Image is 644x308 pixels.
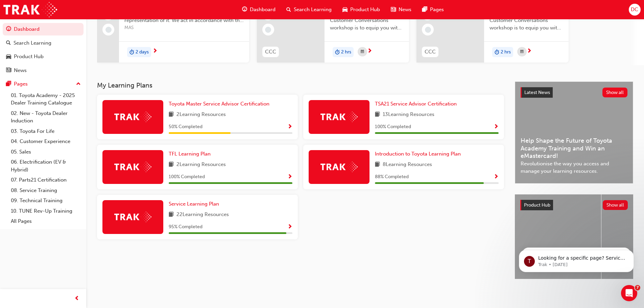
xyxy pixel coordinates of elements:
span: DC [631,6,638,14]
img: Trak [114,162,151,172]
a: Product Hub [3,50,84,63]
a: 08. Service Training [8,185,84,196]
h3: My Learning Plans [97,81,504,89]
a: search-iconSearch Learning [281,3,337,17]
button: Pages [3,78,84,90]
span: book-icon [375,161,380,169]
span: book-icon [169,111,174,119]
a: Introduction to Toyota Learning Plan [375,150,463,158]
span: TFL Learning Plan [169,151,211,157]
span: The purpose of the Confident Customer Conversations workshop is to equip you with tools to commun... [490,9,563,32]
span: next-icon [152,48,158,54]
a: Product HubShow all [520,200,628,211]
span: Dashboard [250,6,276,14]
span: calendar-icon [520,48,524,56]
span: MAS [124,24,244,32]
span: CCC [265,48,276,56]
a: 07. Parts21 Certification [8,175,84,185]
a: All Pages [8,216,84,227]
span: book-icon [169,211,174,219]
a: Latest NewsShow all [521,87,627,98]
div: Search Learning [14,39,51,47]
img: Trak [114,212,151,222]
span: Service Learning Plan [169,201,219,207]
a: TSA21 Service Advisor Certification [375,100,459,108]
span: Pages [430,6,444,14]
button: DC [629,4,641,16]
span: TSA21 Service Advisor Certification [375,101,457,107]
a: 02. New - Toyota Dealer Induction [8,108,84,126]
span: pages-icon [422,5,427,14]
button: Show Progress [287,123,292,131]
span: 13 Learning Resources [383,111,434,119]
span: Revolutionise the way you access and manage your learning resources. [521,160,627,175]
span: pages-icon [6,81,11,87]
span: 88 % Completed [375,173,409,181]
span: 7 [635,285,640,290]
a: guage-iconDashboard [237,3,281,17]
img: Trak [114,112,151,122]
span: calendar-icon [361,48,364,56]
span: Show Progress [287,124,292,130]
a: Service Learning Plan [169,200,222,208]
button: Show all [602,88,628,97]
span: duration-icon [495,48,499,56]
img: Trak [320,162,358,172]
span: 2 hrs [341,48,351,56]
a: TFL Learning Plan [169,150,213,158]
a: 06. Electrification (EV & Hybrid) [8,157,84,175]
iframe: Intercom live chat [621,285,637,301]
span: search-icon [6,40,11,46]
a: pages-iconPages [417,3,449,17]
button: Show Progress [287,173,292,181]
span: news-icon [391,5,396,14]
span: book-icon [169,161,174,169]
span: 22 Learning Resources [176,211,229,219]
div: Product Hub [14,53,44,61]
a: Toyota Master Service Advisor Certification [169,100,272,108]
span: duration-icon [129,48,134,56]
a: 10. TUNE Rev-Up Training [8,206,84,216]
a: Dashboard [3,23,84,35]
span: Show Progress [287,174,292,180]
img: Trak [320,112,358,122]
button: DashboardSearch LearningProduct HubNews [3,22,84,78]
span: guage-icon [242,5,247,14]
span: next-icon [527,48,532,54]
span: 2 Learning Resources [176,111,226,119]
span: learningRecordVerb_NONE-icon [105,27,112,33]
a: 03. Toyota For Life [8,126,84,137]
a: Search Learning [3,37,84,49]
span: Show Progress [494,124,499,130]
span: News [399,6,411,14]
span: guage-icon [6,26,11,32]
img: Trak [3,2,57,17]
span: Latest News [524,90,550,95]
span: CCC [425,48,436,56]
span: 2 hrs [501,48,511,56]
a: News [3,64,84,77]
span: 2 days [136,48,149,56]
span: 50 % Completed [169,123,202,131]
a: car-iconProduct Hub [337,3,385,17]
span: news-icon [6,68,11,74]
span: Product Hub [350,6,380,14]
a: Latest NewsShow allHelp Shape the Future of Toyota Academy Training and Win an eMastercard!Revolu... [515,81,633,184]
span: car-icon [342,5,348,14]
a: news-iconNews [385,3,417,17]
span: learningRecordVerb_NONE-icon [265,27,271,33]
a: 01. Toyota Academy - 2025 Dealer Training Catalogue [8,90,84,108]
span: learningRecordVerb_NONE-icon [425,27,431,33]
span: Help Shape the Future of Toyota Academy Training and Win an eMastercard! [521,137,627,160]
span: 2 Learning Resources [176,161,226,169]
span: next-icon [367,48,372,54]
span: duration-icon [335,48,340,56]
span: search-icon [286,5,291,14]
a: 04. Customer Experience [8,136,84,147]
a: 09. Technical Training [8,195,84,206]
